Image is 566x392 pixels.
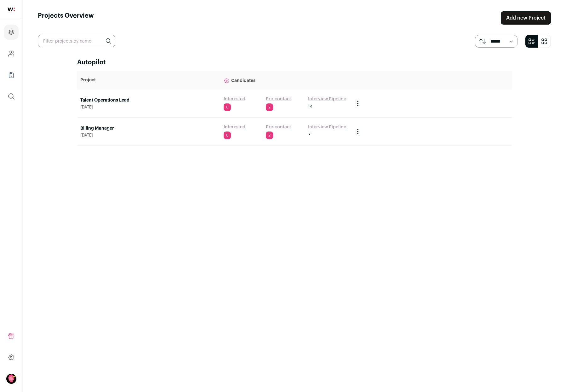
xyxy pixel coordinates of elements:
a: Interview Pipeline [308,124,346,130]
h1: Projects Overview [38,11,94,25]
span: 2 [266,132,273,139]
img: wellfound-shorthand-0d5821cbd27db2630d0214b213865d53afaa358527fdda9d0ea32b1df1b89c2c.svg [8,8,15,11]
a: Projects [4,25,19,40]
a: Interested [224,96,245,102]
img: 328686-medium_jpg [6,374,16,384]
a: Company Lists [4,67,19,83]
span: [DATE] [80,105,217,110]
p: Candidates [224,74,348,86]
span: 0 [224,132,231,139]
a: Company and ATS Settings [4,46,19,61]
span: 0 [224,103,231,111]
a: Interested [224,124,245,130]
a: Interview Pipeline [308,96,346,102]
button: Project Actions [354,128,362,135]
span: [DATE] [80,133,217,138]
a: Pre-contact [266,124,291,130]
button: Open dropdown [6,374,16,384]
span: 14 [308,103,313,110]
span: 2 [266,103,273,111]
button: Project Actions [354,100,362,107]
a: Billing Manager [80,125,217,132]
input: Filter projects by name [38,35,115,47]
span: 7 [308,132,310,138]
h2: Autopilot [77,58,512,67]
a: Talent Operations Lead [80,97,217,103]
a: Pre-contact [266,96,291,102]
p: Project [80,77,217,83]
a: Add new Project [501,11,551,25]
